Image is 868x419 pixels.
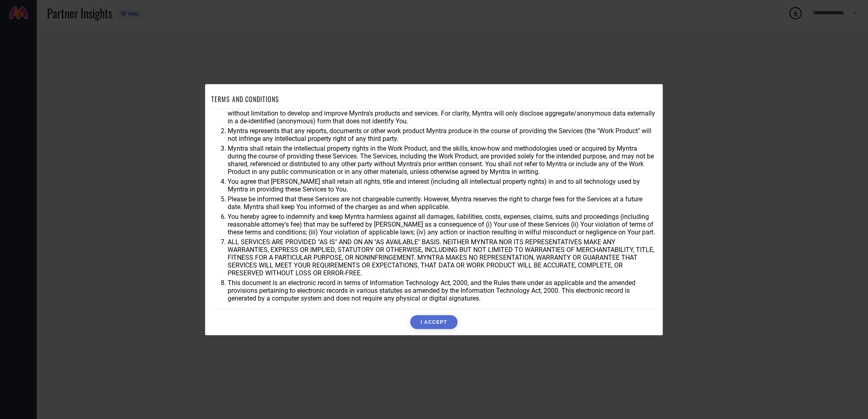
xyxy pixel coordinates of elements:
[228,213,657,236] li: You hereby agree to indemnify and keep Myntra harmless against all damages, liabilities, costs, e...
[228,238,657,277] li: ALL SERVICES ARE PROVIDED "AS IS" AND ON AN "AS AVAILABLE" BASIS. NEITHER MYNTRA NOR ITS REPRESEN...
[228,178,657,193] li: You agree that [PERSON_NAME] shall retain all rights, title and interest (including all intellect...
[228,102,657,125] li: You agree that Myntra may use aggregate and anonymized data for any business purpose during or af...
[228,145,657,176] li: Myntra shall retain the intellectual property rights in the Work Product, and the skills, know-ho...
[228,195,657,211] li: Please be informed that these Services are not chargeable currently. However, Myntra reserves the...
[228,279,657,302] li: This document is an electronic record in terms of Information Technology Act, 2000, and the Rules...
[228,127,657,143] li: Myntra represents that any reports, documents or other work product Myntra produce in the course ...
[410,315,457,329] button: I ACCEPT
[211,94,279,104] h1: TERMS AND CONDITIONS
